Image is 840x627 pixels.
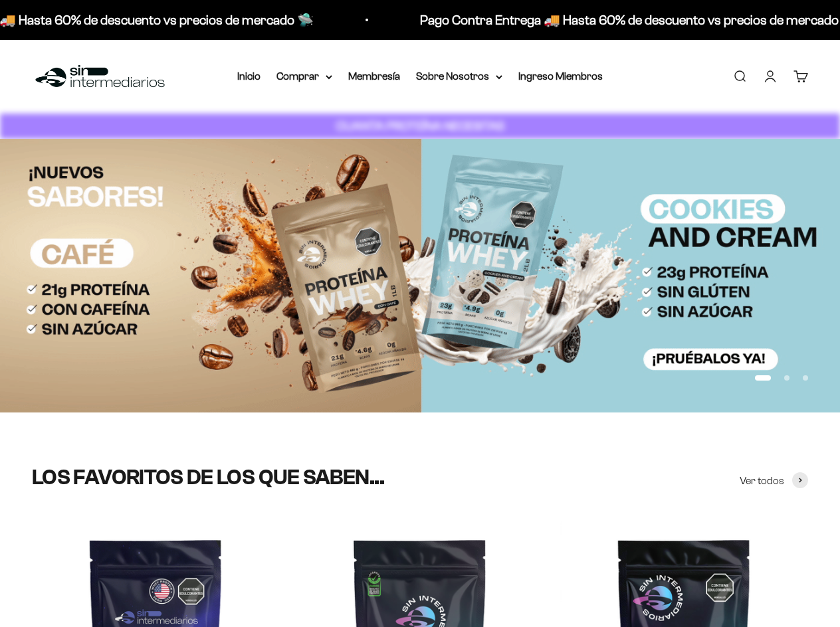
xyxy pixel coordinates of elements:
split-lines: LOS FAVORITOS DE LOS QUE SABEN... [32,466,384,489]
a: Ingreso Miembros [518,70,603,82]
a: Inicio [237,70,261,82]
summary: Sobre Nosotros [416,68,502,85]
strong: CUANTA PROTEÍNA NECESITAS [336,119,504,133]
summary: Comprar [276,68,332,85]
a: Membresía [348,70,400,82]
span: Ver todos [740,472,784,490]
a: Ver todos [740,472,808,490]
